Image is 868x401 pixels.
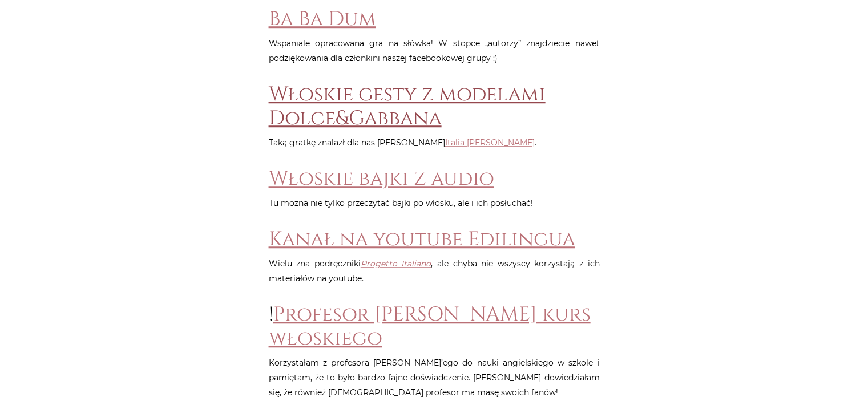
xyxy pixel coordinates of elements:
[269,355,600,400] p: Korzystałam z profesora [PERSON_NAME]’ego do nauki angielskiego w szkole i pamiętam, że to było b...
[269,165,494,192] a: Włoskie bajki z audio
[269,196,600,210] p: Tu można nie tylko przeczytać bajki po włosku, ale i ich posłuchać!
[269,81,546,132] a: Włoskie gesty z modelami Dolce&Gabbana
[269,301,591,352] a: Profesor [PERSON_NAME] kurs włoskiego
[361,258,431,269] a: Progetto Italiano
[269,135,600,150] p: Taką gratkę znalazł dla nas [PERSON_NAME] .
[269,256,600,286] p: Wielu zna podręczniki , ale chyba nie wszyscy korzystają z ich materiałów na youtube.
[269,6,376,33] a: Ba Ba Dum
[269,226,575,253] a: Kanał na youtube Edilingua
[445,137,535,148] a: Italia [PERSON_NAME]
[269,36,600,66] p: Wspaniale opracowana gra na słówka! W stopce „autorzy” znajdziecie nawet podziękowania dla członk...
[269,303,600,351] h1: !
